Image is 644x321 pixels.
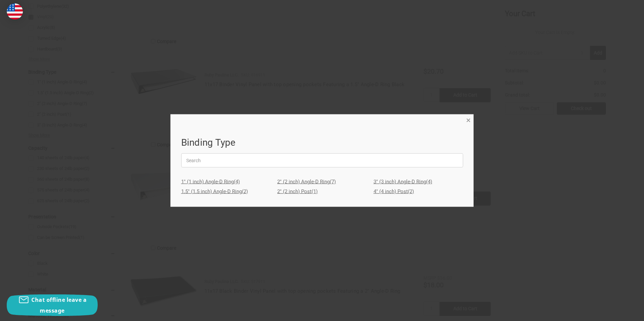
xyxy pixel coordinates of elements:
[242,188,248,194] span: (2)
[277,177,367,187] a: 2" (2 inch) Angle-D Ring(7)
[374,186,463,196] a: 4" (4 inch) Post(2)
[234,179,240,185] span: (4)
[7,3,23,20] img: duty and tax information for United States
[374,177,463,187] a: 3" (3 inch) Angle-D Ring(4)
[588,303,644,321] iframe: Google Customer Reviews
[312,188,318,194] span: (1)
[181,153,463,168] input: Search
[426,179,432,185] span: (4)
[31,296,87,314] span: Chat offline leave a message
[181,136,463,150] h1: Binding Type
[465,116,472,123] a: Close
[466,115,471,125] span: ×
[7,294,98,316] button: Chat offline leave a message
[181,186,271,196] a: 1.5" (1.5 inch) Angle-D Ring(2)
[408,188,414,194] span: (2)
[330,179,336,185] span: (7)
[277,186,367,196] a: 2" (2 inch) Post(1)
[181,177,271,187] a: 1" (1 inch) Angle-D Ring(4)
